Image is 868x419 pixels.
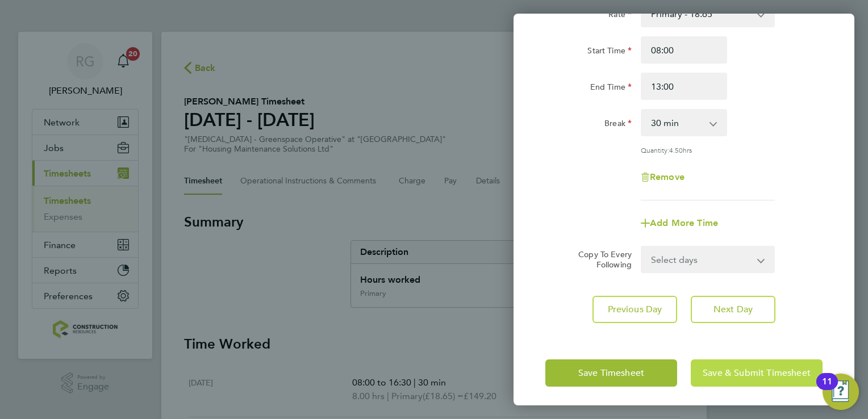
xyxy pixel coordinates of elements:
[578,367,644,379] span: Save Timesheet
[703,367,811,379] span: Save & Submit Timesheet
[545,359,677,387] button: Save Timesheet
[569,249,632,270] label: Copy To Every Following
[669,145,683,154] span: 4.50
[592,296,677,323] button: Previous Day
[691,296,775,323] button: Next Day
[691,359,823,387] button: Save & Submit Timesheet
[641,173,685,182] button: Remove
[604,118,632,132] label: Break
[641,145,775,154] div: Quantity: hrs
[650,171,685,182] span: Remove
[641,73,727,100] input: E.g. 18:00
[587,45,632,59] label: Start Time
[822,382,832,396] div: 11
[608,9,632,23] label: Rate
[641,219,718,228] button: Add More Time
[823,374,859,410] button: Open Resource Center, 11 new notifications
[713,304,753,315] span: Next Day
[590,82,632,95] label: End Time
[641,36,727,64] input: E.g. 08:00
[650,217,718,228] span: Add More Time
[608,304,662,315] span: Previous Day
